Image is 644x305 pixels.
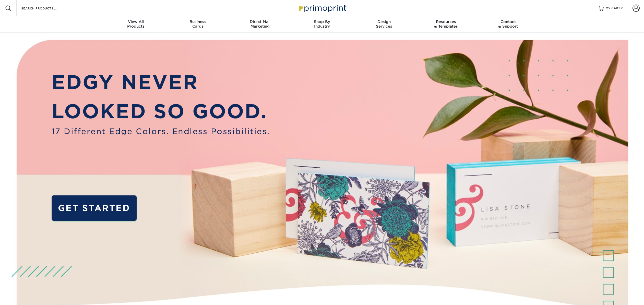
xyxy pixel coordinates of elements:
[353,19,415,29] div: Services
[606,6,620,10] span: MY CART
[52,126,270,137] span: 17 Different Edge Colors. Endless Possibilities.
[105,19,167,24] span: View All
[477,16,539,33] a: Contact& Support
[353,16,415,33] a: DesignServices
[167,19,229,29] div: Cards
[21,5,70,11] input: SEARCH PRODUCTS.....
[229,16,291,33] a: Direct MailMarketing
[52,68,270,97] p: EDGY NEVER
[291,16,353,33] a: Shop ByIndustry
[291,19,353,24] span: Shop By
[167,19,229,24] span: Business
[52,97,270,126] p: LOOKED SO GOOD.
[415,19,477,29] div: & Templates
[415,19,477,24] span: Resources
[229,19,291,29] div: Marketing
[296,3,348,14] img: Primoprint
[415,16,477,33] a: Resources& Templates
[229,19,291,24] span: Direct Mail
[477,19,539,24] span: Contact
[105,19,167,29] div: Products
[291,19,353,29] div: Industry
[105,16,167,33] a: View AllProducts
[353,19,415,24] span: Design
[167,16,229,33] a: BusinessCards
[477,19,539,29] div: & Support
[621,6,624,10] span: 0
[52,195,137,221] a: GET STARTED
